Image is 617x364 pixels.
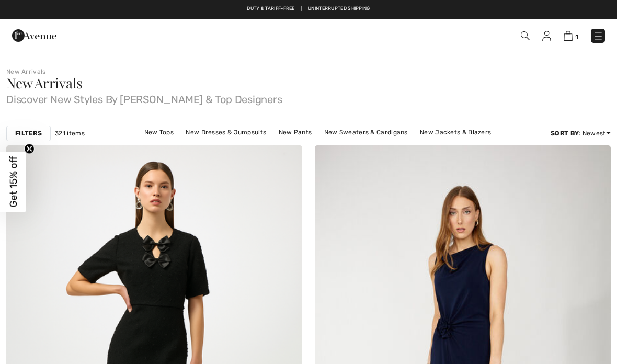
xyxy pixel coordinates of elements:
a: New Arrivals [6,68,46,75]
a: New Sweaters & Cardigans [319,126,413,139]
strong: Sort By [551,130,579,137]
a: 1 [564,29,578,42]
button: Close teaser [24,144,35,154]
img: My Info [542,31,551,41]
div: : Newest [551,129,611,138]
span: Get 15% off [7,156,19,208]
a: New Skirts [266,139,309,153]
strong: Filters [15,129,42,138]
img: Shopping Bag [564,31,573,41]
a: New Pants [273,126,317,139]
span: New Arrivals [6,74,82,92]
img: Menu [593,31,603,41]
a: New Outerwear [311,139,370,153]
a: New Jackets & Blazers [415,126,496,139]
img: Search [521,31,530,40]
span: 1 [575,33,578,41]
span: Discover New Styles By [PERSON_NAME] & Top Designers [6,90,611,105]
img: 1ère Avenue [12,25,56,46]
span: 321 items [55,129,85,138]
a: New Dresses & Jumpsuits [180,126,271,139]
a: New Tops [139,126,179,139]
a: 1ère Avenue [12,30,56,40]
